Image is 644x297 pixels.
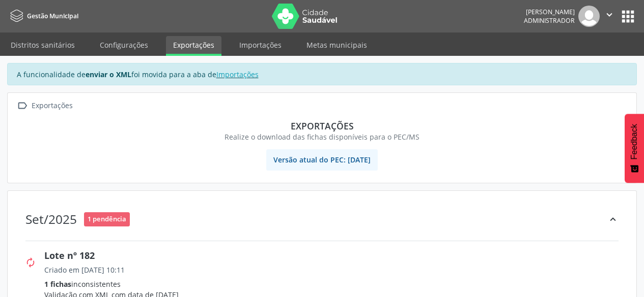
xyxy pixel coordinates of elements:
a: Importações [232,36,289,54]
div: Realize o download das fichas disponíveis para o PEC/MS [22,131,622,142]
div: A funcionalidade de foi movida para a aba de [7,63,637,85]
a: Configurações [93,36,155,54]
span: Versão atual do PEC: [DATE] [266,149,378,171]
a: Distritos sanitários [4,36,82,54]
span: 1 pendência [84,212,130,226]
a:  Exportações [15,98,74,113]
div: keyboard_arrow_up [607,209,619,229]
img: img [578,6,600,27]
div: [PERSON_NAME] [524,8,575,16]
button: Feedback - Mostrar pesquisa [625,114,644,183]
strong: enviar o XML [86,70,131,79]
a: Metas municipais [299,36,374,54]
div: Exportações [30,98,74,113]
div: inconsistentes [44,279,628,289]
i: autorenew [25,257,36,268]
span: Gestão Municipal [27,12,78,20]
i:  [604,9,615,20]
div: Lote nº 182 [44,249,628,262]
a: Exportações [166,36,221,56]
div: Set/2025 [25,212,77,226]
div: Exportações [22,120,622,131]
button: apps [619,8,637,25]
i: keyboard_arrow_up [607,214,619,225]
span: 1 fichas [44,279,71,289]
div: Criado em [DATE] 10:11 [44,265,628,275]
span: Administrador [524,16,575,25]
a: Importações [216,70,259,79]
button:  [600,6,619,27]
i:  [15,98,30,113]
span: Feedback [630,124,639,159]
a: Gestão Municipal [7,8,78,24]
